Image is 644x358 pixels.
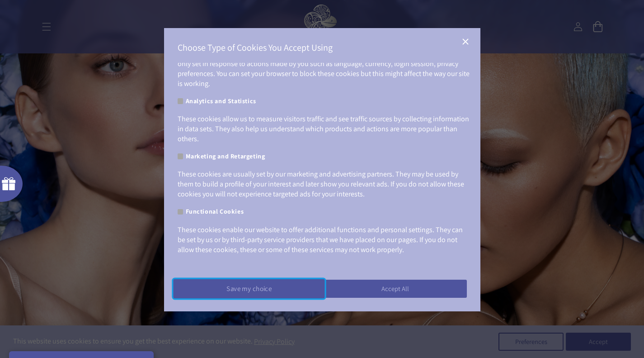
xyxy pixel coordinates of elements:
[178,225,470,255] p: These cookies enable our website to offer additional functions and personal settings. They can be...
[456,33,475,53] button: Close
[173,279,324,298] button: Save my choice
[178,114,470,144] p: These cookies allow us to measure visitors traffic and see traffic sources by collecting informat...
[178,49,470,89] p: These cookies are required for the website to run and cannot be switched off. Such cookies are on...
[178,153,289,160] label: Marketing and Retargeting
[178,208,268,215] label: Functional Cookies
[178,42,467,54] p: Choose Type of Cookies You Accept Using
[324,280,466,298] button: Accept All
[178,169,470,199] p: These cookies are usually set by our marketing and advertising partners. They may be used by them...
[178,98,280,105] label: Analytics and Statistics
